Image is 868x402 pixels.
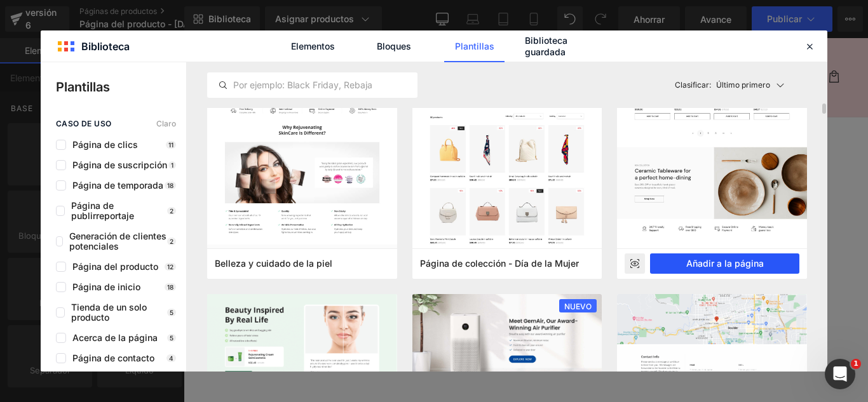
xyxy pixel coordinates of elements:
a: Catálogo [63,29,120,56]
font: 1 [853,359,858,368]
font: Belleza y cuidado de la piel [215,258,332,269]
font: S/. 165.00 [524,156,573,168]
font: Página de colección - Día de la Mujer [420,258,579,269]
font: REMACHE [541,132,606,150]
font: Último primero [716,80,770,90]
span: Belleza y cuidado de la piel [215,258,332,269]
font: Página de suscripción [72,159,167,170]
img: Exclusiva Perú [318,5,445,81]
font: 2 [170,207,173,215]
font: Página de temporada [72,180,163,191]
font: 12 [167,263,173,271]
font: Elementos [291,41,335,51]
font: 18 [167,182,173,189]
button: Clasificar:Último primero [670,72,808,98]
font: Página de clics [72,139,138,150]
font: 18 [167,283,173,291]
font: Catálogo [71,37,112,48]
button: Añadir a la página [650,253,799,274]
font: Biblioteca guardada [525,35,567,57]
font: Plantillas [56,79,110,95]
input: Por ejemplo: Black Friday, Rebajas,... [208,77,417,93]
font: Página del producto [72,261,158,272]
font: Página de inicio [72,281,140,292]
font: Generación de clientes potenciales [69,231,166,251]
font: 11 [168,141,173,149]
font: Añadir a la página [686,258,764,269]
span: Página de colección - Día de la Mujer [420,258,579,269]
a: REMACHE [541,133,606,149]
font: 5 [170,334,173,342]
img: REMACHE [88,127,303,342]
font: Clasificar: [675,80,711,90]
font: Contacto [127,37,168,48]
font: Página de contacto [72,352,154,363]
iframe: Chat en vivo de Intercom [825,359,855,389]
a: Inicio [24,29,63,56]
font: Acerca de la página [72,332,158,343]
button: Añadir a la cesta [509,291,639,322]
font: Título [394,191,420,203]
font: Página de publirreportaje [71,200,134,221]
font: Bloques [377,41,411,51]
font: caso de uso [56,119,111,128]
div: Avance [625,253,645,274]
summary: Búsqueda [661,29,689,57]
a: Contacto [119,29,176,56]
font: Título predeterminado [407,215,516,227]
font: Claro [156,119,176,128]
font: NUEVO [564,302,592,311]
font: 5 [170,309,173,316]
font: Inicio [32,37,55,48]
font: 2 [170,238,173,245]
font: 4 [169,354,173,362]
font: Cantidad [550,244,597,256]
font: Añadir a la cesta [528,300,620,312]
font: S/. 99.00 [580,156,623,168]
font: Tienda de un solo producto [71,302,147,323]
font: 1 [171,161,173,169]
font: Plantillas [455,41,494,51]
